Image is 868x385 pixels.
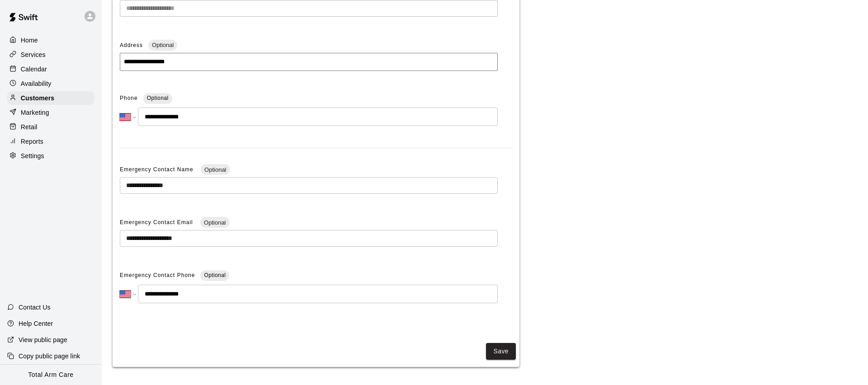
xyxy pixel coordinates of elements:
[19,319,53,328] p: Help Center
[7,48,94,61] a: Services
[7,62,94,76] a: Calendar
[21,108,49,117] p: Marketing
[21,122,38,131] p: Retail
[21,50,46,59] p: Services
[120,91,138,106] span: Phone
[7,77,94,90] a: Availability
[21,36,38,45] p: Home
[19,335,67,344] p: View public page
[19,352,80,361] p: Copy public page link
[204,272,226,278] span: Optional
[7,91,94,105] a: Customers
[21,65,47,74] p: Calendar
[21,137,43,146] p: Reports
[147,95,169,101] span: Optional
[120,42,143,48] span: Address
[120,268,195,283] span: Emergency Contact Phone
[7,106,94,119] a: Marketing
[148,42,177,48] span: Optional
[21,94,54,103] p: Customers
[120,166,195,173] span: Emergency Contact Name
[200,219,229,226] span: Optional
[7,33,94,47] a: Home
[201,166,230,173] span: Optional
[7,120,94,134] a: Retail
[21,79,52,88] p: Availability
[21,151,44,160] p: Settings
[28,370,73,380] p: Total Arm Care
[19,303,51,312] p: Contact Us
[120,219,195,225] span: Emergency Contact Email
[7,149,94,163] a: Settings
[7,135,94,148] a: Reports
[486,343,516,360] button: Save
